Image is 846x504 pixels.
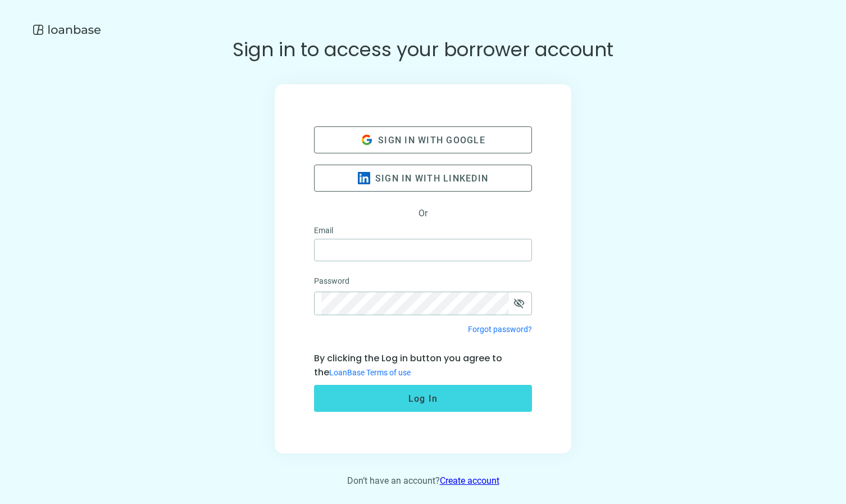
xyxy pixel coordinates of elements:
a: Create account [440,475,499,486]
a: Forgot password? [468,325,532,334]
span: Log In [408,393,438,404]
span: Sign in with google [378,135,485,146]
span: By clicking the Log in button you agree to the [314,352,502,379]
span: visibility_off [513,298,525,309]
button: Log In [314,385,532,412]
button: Sign in with linkedin [314,165,532,192]
span: Sign in with linkedin [375,173,488,184]
label: Password [314,275,357,287]
a: LoanBase Terms of use [329,368,411,377]
span: Or [314,207,532,220]
button: Sign in with google [314,126,532,153]
label: Email [314,224,340,237]
img: Logo [31,19,103,41]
